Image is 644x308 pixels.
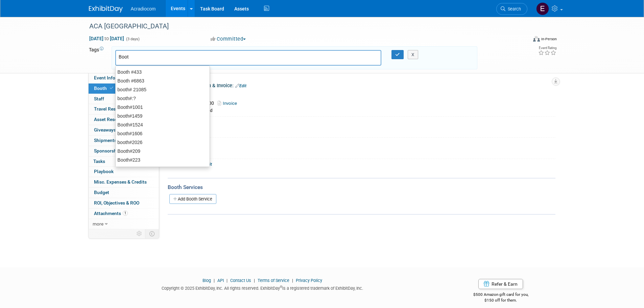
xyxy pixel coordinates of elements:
[505,6,521,11] span: Search
[533,36,540,42] img: Format-Inperson.png
[252,278,257,283] span: |
[212,278,216,283] span: |
[171,138,555,146] div: Booth Size:
[87,20,517,32] div: ACA [GEOGRAPHIC_DATA]
[131,6,156,11] span: Acradiocom
[446,287,555,303] div: $500 Amazon gift card for you,
[169,194,216,204] a: Add Booth Service
[296,278,322,283] a: Privacy Policy
[89,73,159,83] a: Event Information
[94,148,123,153] span: Sponsorships
[280,285,282,289] sup: ®
[176,146,550,156] div: 5X10
[89,177,159,187] a: Misc. Expenses & Credits
[89,104,159,114] a: Travel Reservations
[176,90,550,114] div: Reserved
[89,84,159,94] a: Booth
[116,138,210,147] div: booth#2026
[230,278,251,283] a: Contact Us
[93,159,105,164] span: Tasks
[171,117,555,125] div: Booth Number:
[125,37,140,41] span: (3 days)
[116,103,210,112] div: Booth#1001
[116,76,210,85] div: Booth #6863
[94,200,139,206] span: ROI, Objectives & ROO
[94,138,117,143] span: Shipments
[89,284,436,291] div: Copyright © 2025 ExhibitDay, Inc. All rights reserved. ExhibitDay is a registered trademark of Ex...
[94,211,128,216] span: Attachments
[94,127,116,133] span: Giveaways
[168,184,555,191] div: Booth Services
[496,3,527,15] a: Search
[94,179,147,185] span: Misc. Expenses & Credits
[94,106,135,112] span: Travel Reservations
[103,36,110,41] span: to
[217,278,224,283] a: API
[89,46,105,69] td: Tags
[89,125,159,135] a: Giveaways
[538,46,556,50] div: Event Rating
[116,68,210,76] div: Booth #433
[94,190,109,195] span: Budget
[446,298,555,303] div: $150 off for them.
[89,146,159,156] a: Sponsorships
[258,278,289,283] a: Terms of Service
[93,221,103,227] span: more
[89,219,159,229] a: more
[89,209,159,219] a: Attachments1
[235,84,246,88] a: Edit
[89,136,159,146] a: Shipments
[290,278,295,283] span: |
[116,129,210,138] div: booth#1606
[89,188,159,198] a: Budget
[116,94,210,103] div: booth#:?
[116,147,210,156] div: Booth#209
[116,120,210,129] div: Booth#1524
[218,101,240,106] a: Invoice
[89,35,124,42] span: [DATE] [DATE]
[94,117,134,122] span: Asset Reservations
[541,37,557,42] div: In-Person
[208,35,248,43] button: Committed
[487,35,557,45] div: Event Format
[116,85,210,94] div: booth# 21085
[134,229,145,238] td: Personalize Event Tab Strip
[536,2,549,15] img: Elizabeth Martinez
[94,169,114,174] span: Playbook
[94,96,104,101] span: Staff
[408,50,418,60] button: X
[89,94,159,104] a: Staff
[201,162,212,167] a: Edit
[225,278,229,283] span: |
[89,115,159,125] a: Asset Reservations
[89,157,159,167] a: Tasks
[94,86,115,91] span: Booth
[89,167,159,177] a: Playbook
[145,229,159,238] td: Toggle Event Tabs
[89,198,159,208] a: ROI, Objectives & ROO
[202,278,211,283] a: Blog
[116,156,210,164] div: Booth#223
[171,159,555,168] div: Booth Notes:
[123,211,128,216] span: 1
[478,279,523,289] a: Refer & Earn
[116,164,210,173] div: Booth#2410
[110,86,113,90] i: Booth reservation complete
[119,53,213,60] input: Type tag and hit enter
[116,112,210,120] div: booth#1459
[89,6,123,13] img: ExhibitDay
[94,75,132,80] span: Event Information
[184,108,550,114] div: Partially Paid
[171,80,555,89] div: Booth Reservation & Invoice:
[176,124,550,135] div: A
